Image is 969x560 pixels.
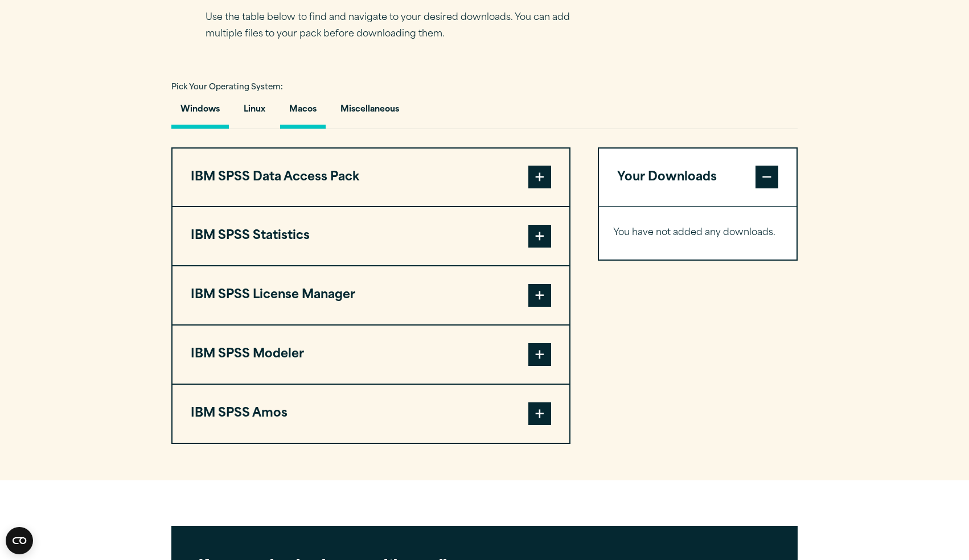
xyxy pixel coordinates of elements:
[6,527,33,554] button: Open CMP widget
[613,225,782,241] p: You have not added any downloads.
[280,96,326,129] button: Macos
[171,84,283,91] span: Pick Your Operating System:
[599,206,796,260] div: Your Downloads
[173,326,569,384] button: IBM SPSS Modeler
[235,96,274,129] button: Linux
[173,385,569,443] button: IBM SPSS Amos
[171,96,229,129] button: Windows
[173,207,569,265] button: IBM SPSS Statistics
[173,266,569,324] button: IBM SPSS License Manager
[331,96,408,129] button: Miscellaneous
[599,149,796,207] button: Your Downloads
[206,10,587,43] p: Use the table below to find and navigate to your desired downloads. You can add multiple files to...
[173,149,569,207] button: IBM SPSS Data Access Pack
